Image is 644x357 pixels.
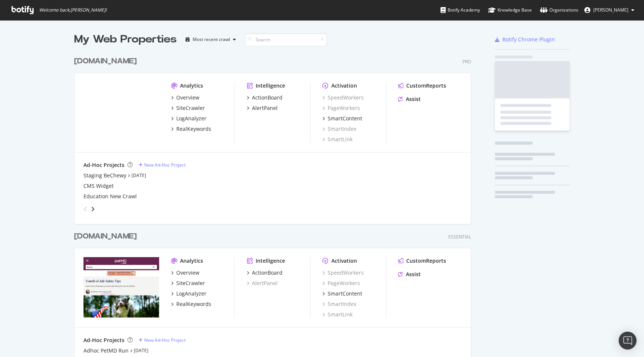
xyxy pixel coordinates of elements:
[322,311,353,318] a: SmartLink
[406,257,446,265] div: CustomReports
[171,279,205,287] a: SiteCrawler
[406,95,421,103] div: Assist
[247,104,278,112] a: AlertPanel
[176,125,211,133] div: RealKeywords
[171,115,206,122] a: LogAnalyzer
[398,95,421,103] a: Assist
[74,231,137,242] div: [DOMAIN_NAME]
[448,234,471,240] div: Essential
[176,290,206,297] div: LogAnalyzer
[74,56,140,67] a: [DOMAIN_NAME]
[83,257,159,317] img: www.petmd.com
[132,172,146,178] a: [DATE]
[322,279,360,287] a: PageWorkers
[176,300,211,308] div: RealKeywords
[176,279,205,287] div: SiteCrawler
[39,7,107,13] span: Welcome back, [PERSON_NAME] !
[322,115,362,122] a: SmartContent
[180,82,203,89] div: Analytics
[171,300,211,308] a: RealKeywords
[171,104,205,112] a: SiteCrawler
[247,94,282,101] a: ActionBoard
[331,257,357,265] div: Activation
[328,290,362,297] div: SmartContent
[139,162,186,168] a: New Ad-Hoc Project
[180,257,203,265] div: Analytics
[398,257,446,265] a: CustomReports
[252,269,282,277] div: ActionBoard
[406,271,421,278] div: Assist
[176,269,199,277] div: Overview
[322,125,356,133] a: SmartIndex
[80,203,90,215] div: angle-left
[139,337,186,343] a: New Ad-Hoc Project
[90,205,95,213] div: angle-right
[83,337,124,344] div: Ad-Hoc Projects
[256,257,285,265] div: Intelligence
[83,172,126,179] a: Staging BeChewy
[578,4,640,16] button: [PERSON_NAME]
[83,193,137,200] a: Education New Crawl
[245,33,327,46] input: Search
[619,332,637,350] div: Open Intercom Messenger
[398,271,421,278] a: Assist
[540,6,578,14] div: Organizations
[247,279,278,287] a: AlertPanel
[83,347,129,354] a: Adhoc PetMD Run
[144,337,186,343] div: New Ad-Hoc Project
[328,115,362,122] div: SmartContent
[83,182,114,190] a: CMS Widget
[83,161,124,169] div: Ad-Hoc Projects
[83,82,159,142] img: www.chewy.com
[322,269,364,277] a: SpeedWorkers
[406,82,446,89] div: CustomReports
[322,136,353,143] a: SmartLink
[463,59,471,65] div: Pro
[502,36,555,43] div: Botify Chrome Plugin
[171,269,199,277] a: Overview
[495,36,555,43] a: Botify Chrome Plugin
[252,94,282,101] div: ActionBoard
[74,32,177,47] div: My Web Properties
[193,37,230,42] div: Most recent crawl
[488,6,532,14] div: Knowledge Base
[256,82,285,89] div: Intelligence
[593,7,628,13] span: Steve Valenza
[322,94,364,101] a: SpeedWorkers
[252,104,278,112] div: AlertPanel
[176,115,206,122] div: LogAnalyzer
[176,104,205,112] div: SiteCrawler
[171,125,211,133] a: RealKeywords
[183,34,239,45] button: Most recent crawl
[441,6,480,14] div: Botify Academy
[398,82,446,89] a: CustomReports
[171,94,199,101] a: Overview
[74,56,137,67] div: [DOMAIN_NAME]
[322,300,356,308] a: SmartIndex
[322,104,360,112] a: PageWorkers
[144,162,186,168] div: New Ad-Hoc Project
[247,269,282,277] a: ActionBoard
[331,82,357,89] div: Activation
[322,290,362,297] a: SmartContent
[134,347,148,354] a: [DATE]
[171,290,206,297] a: LogAnalyzer
[74,231,140,242] a: [DOMAIN_NAME]
[176,94,199,101] div: Overview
